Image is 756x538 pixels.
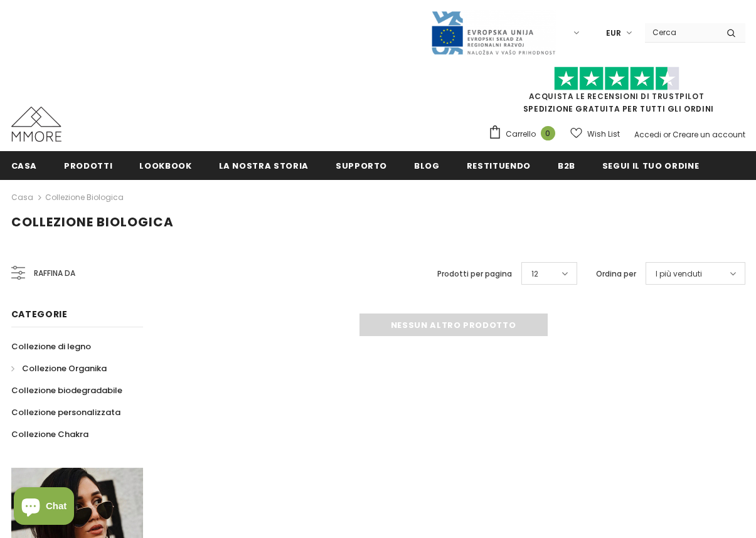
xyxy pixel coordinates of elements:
[219,160,309,172] span: La nostra storia
[529,91,705,102] a: Acquista le recensioni di TrustPilot
[11,379,122,401] a: Collezione biodegradabile
[663,129,671,140] span: or
[11,308,68,320] span: Categorie
[558,160,575,172] span: B2B
[139,151,191,179] a: Lookbook
[467,160,531,172] span: Restituendo
[336,160,387,172] span: supporto
[11,406,120,418] span: Collezione personalizzata
[11,160,38,172] span: Casa
[11,357,107,379] a: Collezione Organika
[596,268,636,280] label: Ordina per
[414,151,440,179] a: Blog
[673,129,745,140] a: Creare un account
[430,10,556,56] img: Javni Razpis
[606,27,621,40] span: EUR
[488,125,562,144] a: Carrello 0
[634,129,661,140] a: Accedi
[22,362,107,374] span: Collezione Organika
[531,268,538,280] span: 12
[64,151,112,179] a: Prodotti
[541,126,555,140] span: 0
[488,72,745,114] span: SPEDIZIONE GRATUITA PER TUTTI GLI ORDINI
[64,160,112,172] span: Prodotti
[602,151,699,179] a: Segui il tuo ordine
[554,66,679,91] img: Fidati di Pilot Stars
[587,128,620,140] span: Wish List
[11,340,91,352] span: Collezione di legno
[11,401,120,423] a: Collezione personalizzata
[602,160,699,172] span: Segui il tuo ordine
[11,423,88,445] a: Collezione Chakra
[506,128,536,140] span: Carrello
[467,151,531,179] a: Restituendo
[11,190,33,205] a: Casa
[430,27,556,38] a: Javni Razpis
[11,151,38,179] a: Casa
[11,384,122,396] span: Collezione biodegradabile
[45,192,124,203] a: Collezione biologica
[11,428,88,440] span: Collezione Chakra
[10,487,78,528] inbox-online-store-chat: Shopify online store chat
[139,160,191,172] span: Lookbook
[414,160,440,172] span: Blog
[11,107,61,142] img: Casi MMORE
[645,23,717,41] input: Search Site
[219,151,309,179] a: La nostra storia
[437,268,512,280] label: Prodotti per pagina
[570,123,620,145] a: Wish List
[34,266,75,280] span: Raffina da
[11,213,174,231] span: Collezione biologica
[558,151,575,179] a: B2B
[656,268,702,280] span: I più venduti
[336,151,387,179] a: supporto
[11,335,91,357] a: Collezione di legno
